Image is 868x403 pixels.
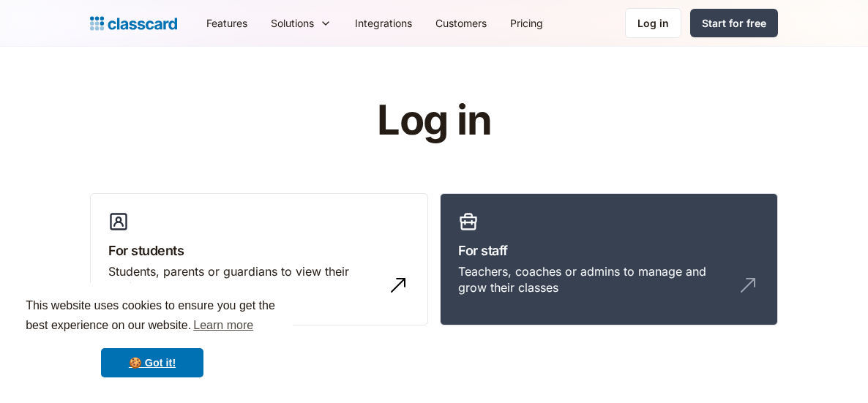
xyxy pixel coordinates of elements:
[271,15,314,31] div: Solutions
[690,9,778,37] a: Start for free
[424,7,498,39] a: Customers
[637,15,669,31] div: Log in
[259,7,343,39] div: Solutions
[108,241,410,260] h3: For students
[202,98,667,143] h1: Log in
[191,315,255,336] a: learn more about cookies
[90,193,428,326] a: For studentsStudents, parents or guardians to view their profile and manage bookings
[26,297,279,336] span: This website uses cookies to ensure you get the best experience on our website.
[343,7,424,39] a: Integrations
[108,263,381,296] div: Students, parents or guardians to view their profile and manage bookings
[702,15,766,31] div: Start for free
[625,8,681,38] a: Log in
[440,193,778,326] a: For staffTeachers, coaches or admins to manage and grow their classes
[458,263,730,296] div: Teachers, coaches or admins to manage and grow their classes
[12,283,293,391] div: cookieconsent
[498,7,555,39] a: Pricing
[195,7,259,39] a: Features
[458,241,760,260] h3: For staff
[90,13,177,34] a: Logo
[101,348,203,377] a: dismiss cookie message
